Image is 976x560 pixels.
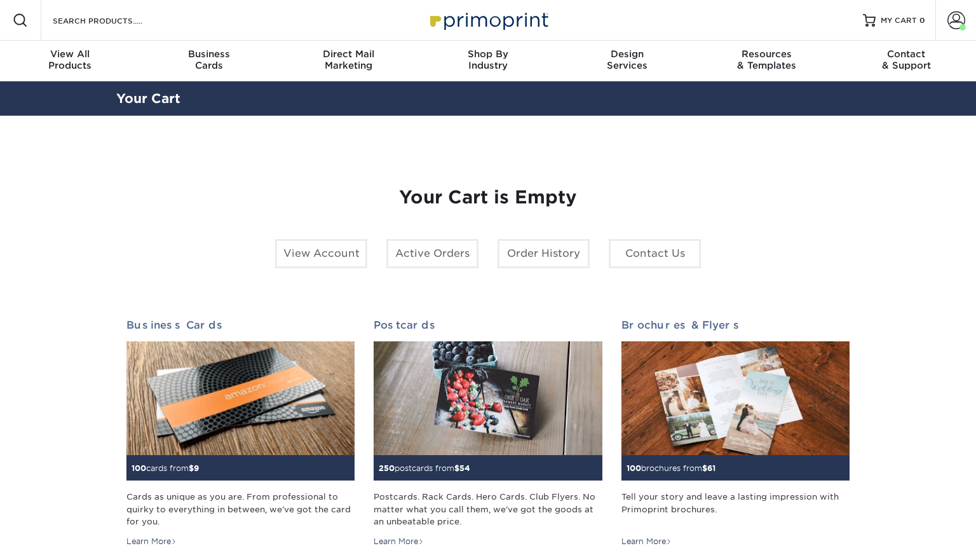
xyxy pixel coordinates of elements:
[558,41,697,81] a: DesignServices
[707,463,715,473] span: 61
[374,491,602,527] div: Postcards. Rack Cards. Hero Cards. Club Flyers. No matter what you call them, we've got the goods...
[189,463,194,473] span: $
[3,521,108,556] iframe: Google Customer Reviews
[627,463,715,473] small: brochures from
[697,41,836,81] a: Resources& Templates
[139,48,278,60] span: Business
[418,48,557,71] div: Industry
[418,48,557,60] span: Shop By
[498,239,590,268] a: Order History
[919,16,925,25] span: 0
[697,48,836,71] div: & Templates
[132,463,146,473] span: 100
[374,319,602,548] a: Postcards 250postcards from$54 Postcards. Rack Cards. Hero Cards. Club Flyers. No matter what you...
[194,463,199,473] span: 9
[275,239,367,268] a: View Account
[132,463,199,473] small: cards from
[837,41,976,81] a: Contact& Support
[374,319,602,331] h2: Postcards
[126,536,177,547] div: Learn More
[558,48,697,71] div: Services
[621,491,850,527] div: Tell your story and leave a lasting impression with Primoprint brochures.
[126,319,355,548] a: Business Cards 100cards from$9 Cards as unique as you are. From professional to quirky to everyth...
[837,48,976,60] span: Contact
[621,536,672,547] div: Learn More
[279,48,418,60] span: Direct Mail
[116,91,180,106] a: Your Cart
[621,319,850,548] a: Brochures & Flyers 100brochures from$61 Tell your story and leave a lasting impression with Primo...
[374,536,424,547] div: Learn More
[279,41,418,81] a: Direct MailMarketing
[459,463,470,473] span: 54
[126,187,850,208] h1: Your Cart is Empty
[558,48,697,60] span: Design
[126,491,355,527] div: Cards as unique as you are. From professional to quirky to everything in between, we've got the c...
[386,239,478,268] a: Active Orders
[621,319,850,331] h2: Brochures & Flyers
[139,41,278,81] a: BusinessCards
[697,48,836,60] span: Resources
[418,41,557,81] a: Shop ByIndustry
[424,6,552,34] img: Primoprint
[374,341,602,456] img: Postcards
[609,239,701,268] a: Contact Us
[837,48,976,71] div: & Support
[702,463,707,473] span: $
[51,13,175,28] input: SEARCH PRODUCTS.....
[379,463,395,473] span: 250
[126,319,355,331] h2: Business Cards
[279,48,418,71] div: Marketing
[139,48,278,71] div: Cards
[881,15,917,26] span: MY CART
[627,463,641,473] span: 100
[454,463,459,473] span: $
[126,341,355,456] img: Business Cards
[379,463,470,473] small: postcards from
[621,341,850,456] img: Brochures & Flyers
